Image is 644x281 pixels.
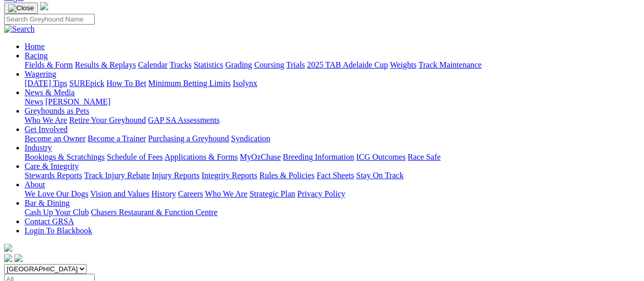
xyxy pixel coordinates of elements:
[240,153,281,161] a: MyOzChase
[201,171,257,180] a: Integrity Reports
[75,60,136,69] a: Results & Replays
[25,97,640,106] div: News & Media
[8,4,34,12] img: Close
[25,226,92,235] a: Login To Blackbook
[286,60,305,69] a: Trials
[40,2,48,10] img: logo-grsa-white.png
[25,171,82,180] a: Stewards Reports
[317,171,354,180] a: Fact Sheets
[4,244,12,252] img: logo-grsa-white.png
[25,171,640,180] div: Care & Integrity
[225,60,252,69] a: Grading
[390,60,417,69] a: Weights
[138,60,168,69] a: Calendar
[25,199,70,207] a: Bar & Dining
[297,189,345,198] a: Privacy Policy
[283,153,354,161] a: Breeding Information
[25,70,56,78] a: Wagering
[90,189,149,198] a: Vision and Values
[148,134,229,143] a: Purchasing a Greyhound
[25,116,67,124] a: Who We Are
[25,97,43,106] a: News
[231,134,270,143] a: Syndication
[25,125,68,134] a: Get Involved
[148,116,220,124] a: GAP SA Assessments
[45,97,110,106] a: [PERSON_NAME]
[148,79,231,88] a: Minimum Betting Limits
[25,42,45,51] a: Home
[25,217,74,226] a: Contact GRSA
[151,189,176,198] a: History
[84,171,150,180] a: Track Injury Rebate
[178,189,203,198] a: Careers
[107,153,162,161] a: Schedule of Fees
[69,79,104,88] a: SUREpick
[25,208,89,217] a: Cash Up Your Club
[407,153,440,161] a: Race Safe
[25,134,86,143] a: Become an Owner
[419,60,482,69] a: Track Maintenance
[307,60,388,69] a: 2025 TAB Adelaide Cup
[25,153,105,161] a: Bookings & Scratchings
[25,189,88,198] a: We Love Our Dogs
[91,208,217,217] a: Chasers Restaurant & Function Centre
[259,171,315,180] a: Rules & Policies
[25,60,73,69] a: Fields & Form
[25,51,48,60] a: Racing
[25,88,75,97] a: News & Media
[69,116,146,124] a: Retire Your Greyhound
[25,106,89,115] a: Greyhounds as Pets
[25,134,640,143] div: Get Involved
[250,189,295,198] a: Strategic Plan
[170,60,192,69] a: Tracks
[4,3,38,14] button: Toggle navigation
[25,180,45,189] a: About
[233,79,257,88] a: Isolynx
[356,171,403,180] a: Stay On Track
[14,254,23,262] img: twitter.svg
[25,153,640,162] div: Industry
[194,60,223,69] a: Statistics
[25,116,640,125] div: Greyhounds as Pets
[4,254,12,262] img: facebook.svg
[4,14,95,25] input: Search
[25,208,640,217] div: Bar & Dining
[25,79,67,88] a: [DATE] Tips
[254,60,284,69] a: Coursing
[164,153,238,161] a: Applications & Forms
[25,79,640,88] div: Wagering
[25,162,79,170] a: Care & Integrity
[205,189,247,198] a: Who We Are
[88,134,146,143] a: Become a Trainer
[152,171,199,180] a: Injury Reports
[25,189,640,199] div: About
[356,153,405,161] a: ICG Outcomes
[25,143,52,152] a: Industry
[4,25,35,34] img: Search
[25,60,640,70] div: Racing
[107,79,147,88] a: How To Bet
